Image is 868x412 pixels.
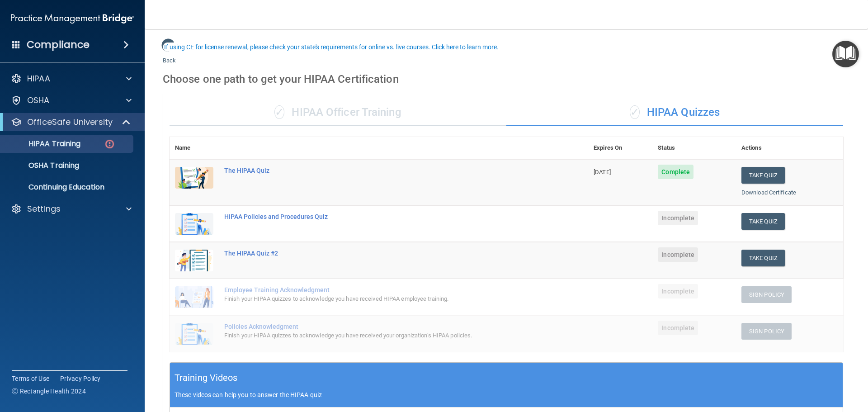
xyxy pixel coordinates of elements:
[741,250,785,266] button: Take Quiz
[741,323,792,340] button: Sign Policy
[27,204,61,214] p: Settings
[164,44,499,50] div: If using CE for license renewal, please check your state's requirements for online vs. live cours...
[224,286,543,294] div: Employee Training Acknowledgment
[741,213,785,230] button: Take Quiz
[11,95,132,106] a: OSHA
[224,294,543,304] div: Finish your HIPAA quizzes to acknowledge you have received HIPAA employee training.
[104,138,115,150] img: danger-circle.6113f641.png
[736,137,843,159] th: Actions
[658,165,693,179] span: Complete
[224,167,543,174] div: The HIPAA Quiz
[170,137,219,159] th: Name
[658,211,698,225] span: Incomplete
[224,330,543,341] div: Finish your HIPAA quizzes to acknowledge you have received your organization’s HIPAA policies.
[11,9,134,28] img: PMB logo
[11,204,132,214] a: Settings
[741,286,792,303] button: Sign Policy
[11,73,132,84] a: HIPAA
[594,169,611,175] span: [DATE]
[27,38,90,51] h4: Compliance
[163,46,176,64] a: Back
[658,321,698,335] span: Incomplete
[588,137,652,159] th: Expires On
[6,161,79,170] p: OSHA Training
[6,183,129,192] p: Continuing Education
[658,247,698,262] span: Incomplete
[175,370,238,386] h5: Training Videos
[60,374,101,383] a: Privacy Policy
[163,43,500,52] button: If using CE for license renewal, please check your state's requirements for online vs. live cours...
[11,117,131,128] a: OfficeSafe University
[741,189,796,196] a: Download Certificate
[27,117,113,128] p: OfficeSafe University
[506,99,843,126] div: HIPAA Quizzes
[27,95,50,106] p: OSHA
[12,374,49,383] a: Terms of Use
[274,105,284,119] span: ✓
[27,73,50,84] p: HIPAA
[658,284,698,298] span: Incomplete
[832,41,859,67] button: Open Resource Center
[6,139,80,148] p: HIPAA Training
[630,105,640,119] span: ✓
[175,391,838,398] p: These videos can help you to answer the HIPAA quiz
[224,250,543,257] div: The HIPAA Quiz #2
[170,99,506,126] div: HIPAA Officer Training
[12,387,86,396] span: Ⓒ Rectangle Health 2024
[224,323,543,330] div: Policies Acknowledgment
[652,137,736,159] th: Status
[741,167,785,184] button: Take Quiz
[163,66,850,92] div: Choose one path to get your HIPAA Certification
[224,213,543,220] div: HIPAA Policies and Procedures Quiz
